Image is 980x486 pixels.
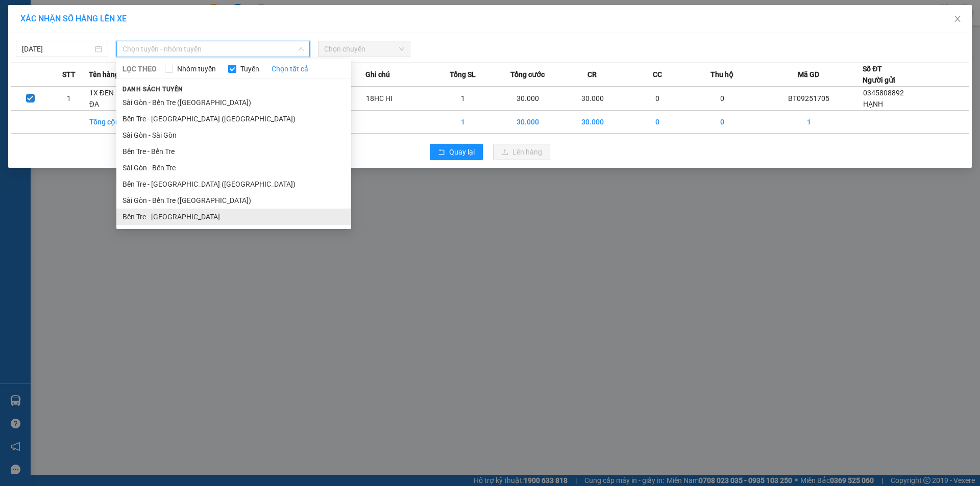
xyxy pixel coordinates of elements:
[116,176,351,192] li: Bến Tre - [GEOGRAPHIC_DATA] ([GEOGRAPHIC_DATA])
[625,87,690,111] td: 0
[690,87,755,111] td: 0
[21,45,55,53] span: SẾP THỦY-
[510,69,545,80] span: Tổng cước
[690,111,755,134] td: 0
[272,63,308,74] a: Chọn tất cả
[116,143,351,160] li: Bến Tre - Bến Tre
[438,148,445,157] span: rollback
[116,209,351,225] li: Bến Tre - [GEOGRAPHIC_DATA]
[50,14,104,21] strong: PHIẾU TRẢ HÀNG
[89,69,119,80] span: Tên hàng
[863,100,883,108] span: HẠNH
[653,69,662,80] span: CC
[236,63,263,74] span: Tuyến
[60,23,117,34] span: SG09253333
[450,69,476,80] span: Tổng SL
[31,71,145,83] span: 1 PB BÁO CÁO HGSG 13/9
[173,63,220,74] span: Nhóm tuyến
[62,69,76,80] span: STT
[3,55,44,62] span: Ngày/ giờ gửi:
[46,55,97,62] span: 10:08:11 [DATE]
[755,111,863,134] td: 1
[116,94,351,111] li: Sài Gòn - Bến Tre ([GEOGRAPHIC_DATA])
[324,41,404,57] span: Chọn chuyến
[27,64,53,71] span: KIỀU KT-
[50,87,88,111] td: 1
[116,127,351,143] li: Sài Gòn - Sài Gòn
[863,63,895,86] div: Số ĐT Người gửi
[449,146,475,158] span: Quay lại
[3,45,55,53] span: N.gửi:
[587,69,597,80] span: CR
[943,5,972,34] button: Close
[365,69,390,80] span: Ghi chú
[116,111,351,127] li: Bến Tre - [GEOGRAPHIC_DATA] ([GEOGRAPHIC_DATA])
[560,111,625,134] td: 30.000
[430,144,483,160] button: rollbackQuay lại
[44,6,86,12] span: [PERSON_NAME]
[430,87,495,111] td: 1
[863,89,904,97] span: 0345808892
[3,74,145,82] span: Tên hàng:
[493,144,550,160] button: uploadLên hàng
[495,111,560,134] td: 30.000
[116,160,351,176] li: Sài Gòn - Bến Tre
[560,87,625,111] td: 30.000
[116,85,189,94] span: Danh sách tuyến
[625,111,690,134] td: 0
[495,87,560,111] td: 30.000
[798,69,819,80] span: Mã GD
[3,64,97,71] span: N.nhận:
[89,111,154,134] td: Tổng cộng
[22,43,93,55] input: 14/09/2025
[430,111,495,134] td: 1
[755,87,863,111] td: BT09251705
[122,63,157,74] span: LỌC THEO
[116,192,351,209] li: Sài Gòn - Bến Tre ([GEOGRAPHIC_DATA])
[20,14,127,23] span: XÁC NHẬN SỐ HÀNG LÊN XE
[3,5,86,12] span: 12:36-
[53,64,97,71] span: 00000000000
[365,87,430,111] td: 18HC HI
[21,5,86,12] span: [DATE]-
[36,23,117,34] strong: MĐH:
[122,41,304,57] span: Chọn tuyến - nhóm tuyến
[298,46,304,52] span: down
[89,87,154,111] td: 1X ĐEN 10KG NP ĐA
[953,15,962,23] span: close
[710,69,733,80] span: Thu hộ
